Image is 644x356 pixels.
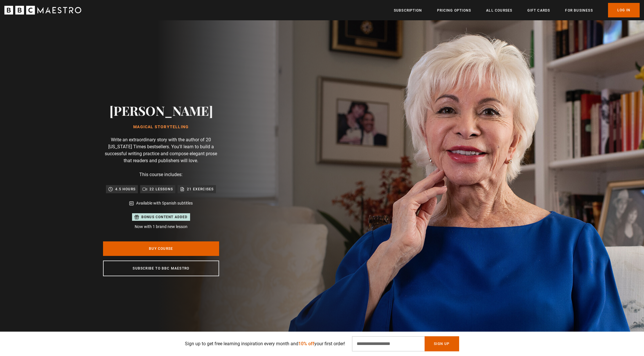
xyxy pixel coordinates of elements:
[103,241,219,256] a: Buy Course
[437,8,471,13] a: Pricing Options
[394,3,640,17] nav: Primary
[136,200,193,206] p: Available with Spanish subtitles
[141,214,188,220] p: Bonus content added
[298,341,314,346] span: 10% off
[109,125,213,129] h1: Magical Storytelling
[4,6,81,15] svg: BBC Maestro
[139,171,183,178] p: This course includes:
[115,186,136,192] p: 4.5 hours
[185,340,345,347] p: Sign up to get free learning inspiration every month and your first order!
[565,8,593,13] a: For business
[103,136,219,164] p: Write an extraordinary story with the author of 20 [US_STATE] Times bestsellers. You'll learn to ...
[132,224,190,230] p: Now with 1 brand new lesson
[608,3,640,17] a: Log In
[486,8,512,13] a: All Courses
[103,261,219,276] a: Subscribe to BBC Maestro
[109,103,213,118] h2: [PERSON_NAME]
[527,8,550,13] a: Gift Cards
[425,336,459,351] button: Sign Up
[187,186,214,192] p: 21 exercises
[394,8,422,13] a: Subscription
[149,186,173,192] p: 22 lessons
